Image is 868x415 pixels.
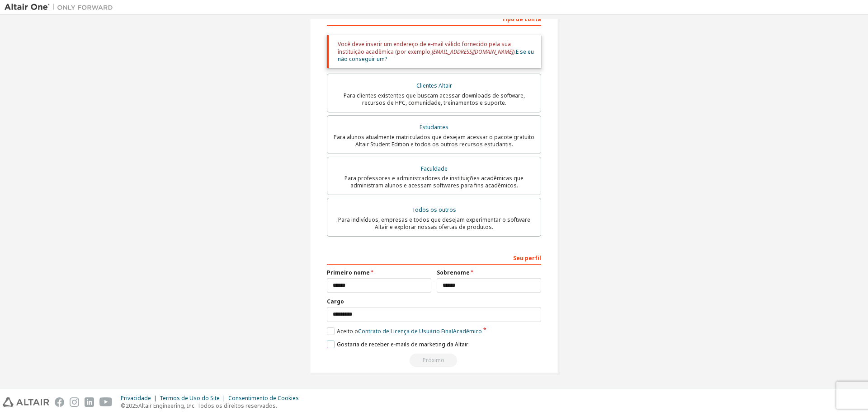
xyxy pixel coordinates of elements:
[121,394,151,402] font: Privacidade
[55,397,64,407] img: facebook.svg
[432,48,513,56] font: [EMAIL_ADDRESS][DOMAIN_NAME]
[502,15,541,23] font: Tipo de conta
[70,397,79,407] img: instagram.svg
[121,402,126,410] font: ©
[338,40,511,55] font: Você deve inserir um endereço de e-mail válido fornecido pela sua instituição acadêmica (por exem...
[344,174,524,189] font: Para professores e administradores de instituições acadêmicas que administram alunos e acessam so...
[327,298,344,305] font: Cargo
[99,397,113,407] img: youtube.svg
[513,254,541,262] font: Seu perfil
[138,402,277,410] font: Altair Engineering, Inc. Todos os direitos reservados.
[453,327,482,335] font: Acadêmico
[160,394,220,402] font: Termos de Uso do Site
[420,123,448,131] font: Estudantes
[412,206,456,214] font: Todos os outros
[421,165,448,173] font: Faculdade
[327,354,541,367] div: Você precisa fornecer seu e-mail acadêmico
[337,340,468,348] font: Gostaria de receber e-mails de marketing da Altair
[338,48,534,63] a: E se eu não conseguir um?
[3,397,49,407] img: altair_logo.svg
[85,397,94,407] img: linkedin.svg
[5,3,118,12] img: Altair Um
[327,269,370,276] font: Primeiro nome
[437,269,470,276] font: Sobrenome
[344,92,525,107] font: Para clientes existentes que buscam acessar downloads de software, recursos de HPC, comunidade, t...
[338,216,530,231] font: Para indivíduos, empresas e todos que desejam experimentar o software Altair e explorar nossas of...
[334,133,534,148] font: Para alunos atualmente matriculados que desejam acessar o pacote gratuito Altair Student Edition ...
[337,327,358,335] font: Aceito o
[416,82,452,89] font: Clientes Altair
[358,327,453,335] font: Contrato de Licença de Usuário Final
[513,48,516,56] font: ).
[126,402,138,410] font: 2025
[228,394,299,402] font: Consentimento de Cookies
